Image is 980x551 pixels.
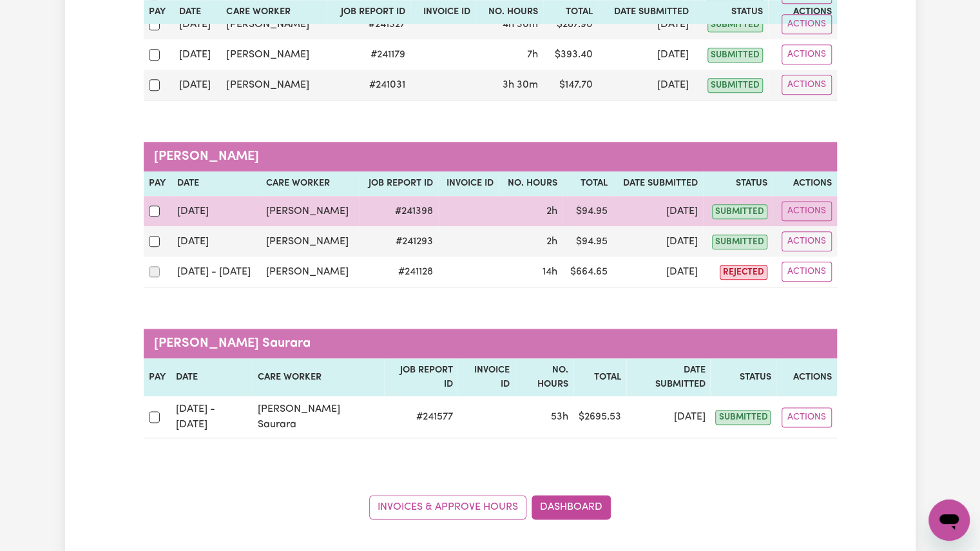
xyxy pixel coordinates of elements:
td: $ 664.65 [562,256,613,287]
td: [DATE] - [DATE] [171,396,253,438]
td: [PERSON_NAME] [261,196,360,226]
td: [DATE] - [DATE] [172,256,261,287]
td: # 241179 [326,39,410,70]
span: submitted [712,204,767,219]
th: Status [710,358,776,396]
td: [DATE] [613,256,703,287]
td: # 241327 [326,9,410,39]
th: Total [562,171,613,196]
th: No. Hours [499,171,562,196]
td: # 241293 [359,226,438,256]
th: No. Hours [515,358,574,396]
span: submitted [712,235,767,249]
td: [PERSON_NAME] [221,70,326,101]
td: # 241577 [384,396,457,438]
caption: [PERSON_NAME] Saurara [144,329,837,358]
td: $ 2695.53 [573,396,626,438]
td: [DATE] [172,196,261,226]
td: [DATE] [174,39,221,70]
th: Actions [773,171,837,196]
td: [DATE] [598,9,694,39]
td: [DATE] [613,226,703,256]
span: 7 hours [527,50,538,60]
td: # 241398 [359,196,438,226]
td: [PERSON_NAME] [221,9,326,39]
th: Status [703,171,773,196]
td: $ 287.90 [543,9,598,39]
th: Job Report ID [384,358,457,396]
span: 3 hours 30 minutes [503,80,538,90]
td: [DATE] [174,70,221,101]
td: # 241128 [359,256,438,287]
td: $ 147.70 [543,70,598,101]
td: $ 94.95 [562,196,613,226]
th: Invoice ID [457,358,514,396]
th: Date Submitted [613,171,703,196]
button: Actions [782,75,832,95]
span: 14 hours [543,267,557,277]
th: Date Submitted [626,358,710,396]
td: [DATE] [613,196,703,226]
a: Invoices & Approve Hours [369,495,526,519]
th: Invoice ID [438,171,499,196]
span: submitted [707,48,763,63]
th: Care worker [252,358,384,396]
button: Actions [782,14,832,34]
caption: [PERSON_NAME] [144,142,837,171]
th: Date [171,358,253,396]
span: 2 hours [546,206,557,217]
th: Total [573,358,626,396]
button: Actions [782,231,832,251]
td: [DATE] [598,39,694,70]
span: rejected [720,265,767,280]
span: 4 hours 30 minutes [503,19,538,30]
span: 53 hours [551,412,568,422]
span: submitted [707,17,763,32]
td: # 241031 [326,70,410,101]
td: [DATE] [174,9,221,39]
button: Actions [782,44,832,64]
th: Job Report ID [359,171,438,196]
th: Pay [144,171,172,196]
span: submitted [715,410,771,425]
span: submitted [707,78,763,93]
iframe: Button to launch messaging window [928,499,970,541]
button: Actions [782,407,832,427]
a: Dashboard [532,495,611,519]
th: Actions [776,358,836,396]
td: $ 393.40 [543,39,598,70]
td: [PERSON_NAME] [261,226,360,256]
td: [PERSON_NAME] Saurara [252,396,384,438]
th: Pay [144,358,171,396]
th: Date [172,171,261,196]
th: Care worker [261,171,360,196]
td: $ 94.95 [562,226,613,256]
button: Actions [782,201,832,221]
td: [DATE] [626,396,710,438]
button: Actions [782,262,832,282]
td: [PERSON_NAME] [221,39,326,70]
td: [PERSON_NAME] [261,256,360,287]
span: 2 hours [546,237,557,247]
td: [DATE] [598,70,694,101]
td: [DATE] [172,226,261,256]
